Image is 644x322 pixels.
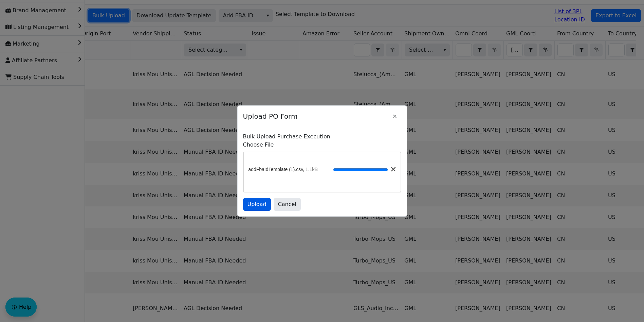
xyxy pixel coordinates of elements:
[243,141,401,149] label: Choose File
[243,198,271,211] button: Upload
[388,110,401,123] button: Close
[274,198,301,211] button: Cancel
[247,200,266,208] span: Upload
[278,200,296,208] span: Cancel
[243,108,388,125] span: Upload PO Form
[243,133,401,141] p: Bulk Upload Purchase Execution
[248,166,317,173] span: addFbaIdTemplate (1).csv, 1.1kB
